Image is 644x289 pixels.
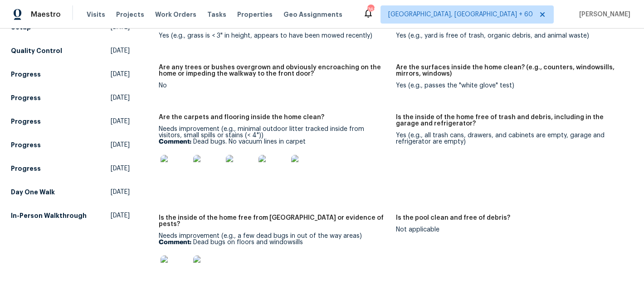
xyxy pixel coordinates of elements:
div: Yes (e.g., passes the "white glove" test) [396,82,626,89]
a: Progress[DATE] [11,113,130,130]
span: [DATE] [111,70,130,79]
span: Visits [87,10,105,19]
h5: Progress [11,164,41,173]
span: [DATE] [111,117,130,126]
span: Tasks [207,11,226,18]
div: Yes (e.g., grass is < 3" in height, appears to have been mowed recently) [159,33,389,39]
h5: Is the inside of the home free of trash and debris, including in the garage and refrigerator? [396,114,626,127]
div: Not applicable [396,226,626,233]
div: Yes (e.g., all trash cans, drawers, and cabinets are empty, garage and refrigerator are empty) [396,132,626,145]
span: [DATE] [111,140,130,149]
a: Progress[DATE] [11,66,130,82]
span: [GEOGRAPHIC_DATA], [GEOGRAPHIC_DATA] + 60 [388,10,533,19]
p: Dead bugs. No vacuum lines in carpet [159,139,389,145]
span: [DATE] [111,164,130,173]
span: Maestro [31,10,61,19]
a: Progress[DATE] [11,90,130,106]
h5: Day One Walk [11,188,55,197]
span: [DATE] [111,46,130,55]
div: Needs improvement (e.g., minimal outdoor litter tracked inside from visitors, small spills or sta... [159,126,389,189]
span: Geo Assignments [283,10,342,19]
a: Progress[DATE] [11,160,130,177]
b: Comment: [159,139,191,145]
h5: In-Person Walkthrough [11,211,87,220]
div: 768 [367,5,374,14]
span: [PERSON_NAME] [576,10,630,19]
b: Comment: [159,239,191,246]
h5: Progress [11,140,41,149]
h5: Are the surfaces inside the home clean? (e.g., counters, windowsills, mirrors, windows) [396,64,626,77]
h5: Quality Control [11,46,62,55]
span: Properties [237,10,273,19]
div: Yes (e.g., yard is free of trash, organic debris, and animal waste) [396,33,626,39]
a: In-Person Walkthrough[DATE] [11,207,130,224]
h5: Progress [11,93,41,102]
h5: Are any trees or bushes overgrown and obviously encroaching on the home or impeding the walkway t... [159,64,389,77]
a: Day One Walk[DATE] [11,184,130,200]
span: Projects [116,10,144,19]
h5: Is the pool clean and free of debris? [396,215,510,221]
h5: Progress [11,117,41,126]
span: Work Orders [155,10,196,19]
span: [DATE] [111,188,130,197]
h5: Progress [11,70,41,79]
h5: Are the carpets and flooring inside the home clean? [159,114,324,120]
h5: Is the inside of the home free from [GEOGRAPHIC_DATA] or evidence of pests? [159,215,389,227]
span: [DATE] [111,93,130,102]
a: Progress[DATE] [11,137,130,153]
p: Dead bugs on floors and windowsills [159,239,389,246]
a: Quality Control[DATE] [11,43,130,59]
span: [DATE] [111,211,130,220]
div: No [159,82,389,89]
